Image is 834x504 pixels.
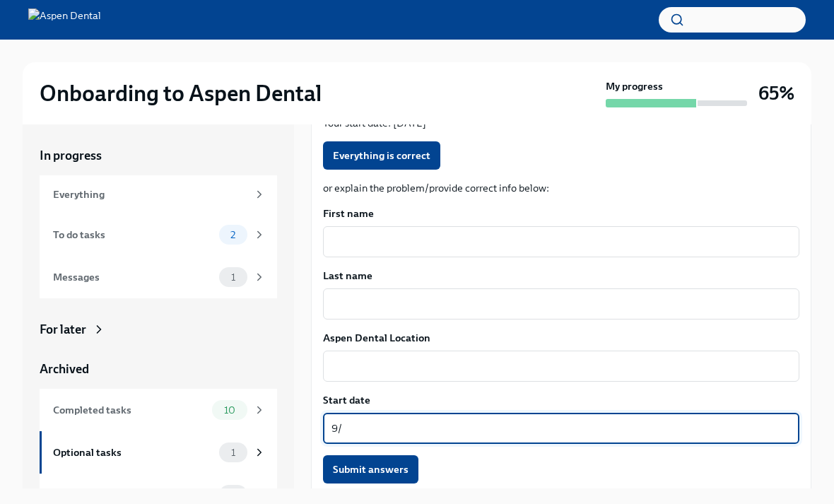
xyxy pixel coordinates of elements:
a: Completed tasks10 [40,389,277,431]
h2: Onboarding to Aspen Dental [40,79,322,107]
label: First name [323,206,799,221]
div: Messages [53,487,213,503]
span: 10 [216,405,244,416]
button: Submit answers [323,455,418,484]
a: To do tasks2 [40,213,277,256]
div: Everything [53,187,247,202]
strong: My progress [606,79,663,93]
div: For later [40,321,86,338]
a: In progress [40,147,277,164]
div: Completed tasks [53,402,206,418]
h3: 65% [758,81,794,106]
p: or explain the problem/provide correct info below: [323,181,799,195]
span: 1 [223,447,244,458]
img: Aspen Dental [28,8,101,31]
span: 1 [223,272,244,283]
div: To do tasks [53,227,213,242]
span: 2 [222,230,244,240]
a: For later [40,321,277,338]
a: Messages1 [40,256,277,298]
span: Submit answers [333,462,409,476]
label: Start date [323,393,799,407]
textarea: 9/22 [331,420,791,437]
div: Messages [53,269,213,285]
a: Everything [40,175,277,213]
a: Archived [40,361,277,377]
label: Last name [323,269,799,283]
label: Aspen Dental Location [323,331,799,345]
button: Everything is correct [323,141,440,170]
a: Optional tasks1 [40,431,277,474]
div: Optional tasks [53,445,213,460]
span: Everything is correct [333,148,430,163]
